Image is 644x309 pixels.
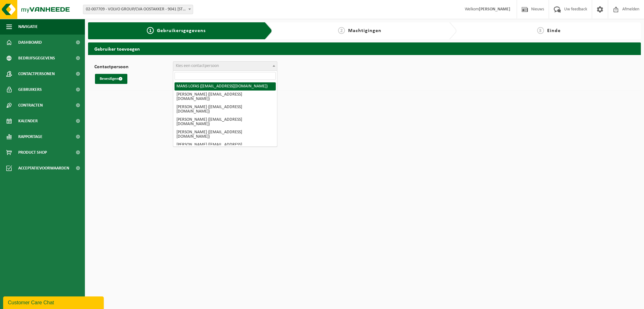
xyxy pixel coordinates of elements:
h2: Gebruiker toevoegen [88,42,641,55]
span: Acceptatievoorwaarden [18,160,69,176]
span: 02-007709 - VOLVO GROUP/CVA OOSTAKKER - 9041 OOSTAKKER, SMALLEHEERWEG 31 [83,5,193,14]
span: Navigatie [18,19,38,35]
li: [PERSON_NAME] ([EMAIL_ADDRESS][DOMAIN_NAME]) [175,116,276,128]
span: 2 [338,27,345,34]
span: Rapportage [18,129,42,145]
li: [PERSON_NAME] ([EMAIL_ADDRESS][DOMAIN_NAME]) [175,103,276,116]
button: Bevestigen [95,74,127,84]
li: [PERSON_NAME] ([EMAIL_ADDRESS][DOMAIN_NAME]) [175,141,276,153]
span: Gebruikers [18,82,42,97]
span: 02-007709 - VOLVO GROUP/CVA OOSTAKKER - 9041 OOSTAKKER, SMALLEHEERWEG 31 [83,5,193,14]
span: Machtigingen [348,28,381,33]
span: Einde [547,28,561,33]
li: MANS LOFAS ([EMAIL_ADDRESS][DOMAIN_NAME]) [175,82,276,91]
span: 1 [147,27,154,34]
span: Contracten [18,97,43,113]
label: Contactpersoon [94,64,173,71]
span: Kies een contactpersoon [176,63,219,68]
span: 3 [537,27,544,34]
span: Contactpersonen [18,66,55,82]
span: Dashboard [18,35,42,50]
li: [PERSON_NAME] ([EMAIL_ADDRESS][DOMAIN_NAME]) [175,128,276,141]
span: Gebruikersgegevens [157,28,206,33]
iframe: chat widget [3,295,105,309]
span: Product Shop [18,145,47,160]
li: [PERSON_NAME] ([EMAIL_ADDRESS][DOMAIN_NAME]) [175,91,276,103]
strong: [PERSON_NAME] [479,7,510,12]
span: Kalender [18,113,38,129]
span: Bedrijfsgegevens [18,50,55,66]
